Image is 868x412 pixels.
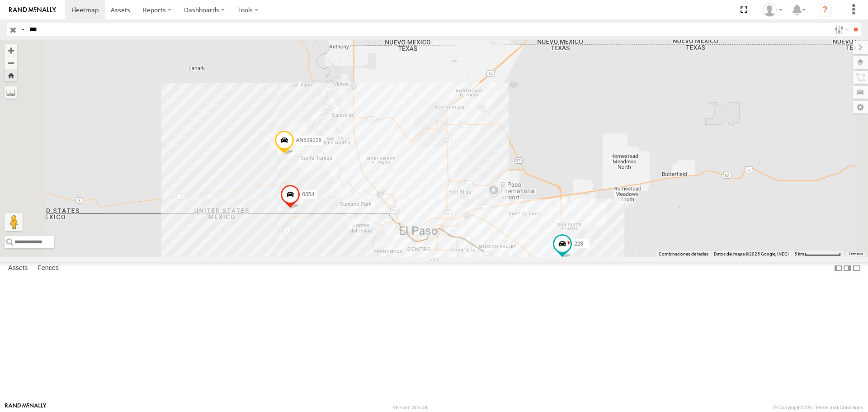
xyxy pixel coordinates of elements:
button: Zoom out [5,57,17,69]
a: Visit our Website [5,403,47,412]
label: Measure [5,86,17,99]
span: 0054 [302,192,314,198]
div: Version: 305.03 [393,405,427,410]
span: AN539228 [296,137,322,143]
label: Fences [33,262,63,275]
span: 5 km [794,251,804,256]
label: Hide Summary Table [852,262,861,275]
a: Terms and Conditions [815,405,863,410]
label: Search Query [19,23,26,36]
img: rand-logo.svg [9,7,56,13]
label: Dock Summary Table to the Left [834,262,843,275]
label: Search Filter Options [831,23,850,36]
button: Combinaciones de teclas [659,251,708,257]
button: Zoom in [5,44,17,57]
label: Assets [4,262,32,275]
div: © Copyright 2025 - [773,405,863,410]
label: Map Settings [853,101,868,114]
button: Arrastra al hombrecito al mapa para abrir Street View [5,213,23,231]
i: ? [818,3,832,17]
a: Términos [849,252,863,256]
span: Datos del mapa ©2025 Google, INEGI [714,251,789,256]
span: 228 [574,241,583,247]
div: carolina herrera [759,3,786,17]
button: Zoom Home [5,69,17,81]
label: Dock Summary Table to the Right [843,262,852,275]
button: Escala del mapa: 5 km por 77 píxeles [792,251,844,257]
